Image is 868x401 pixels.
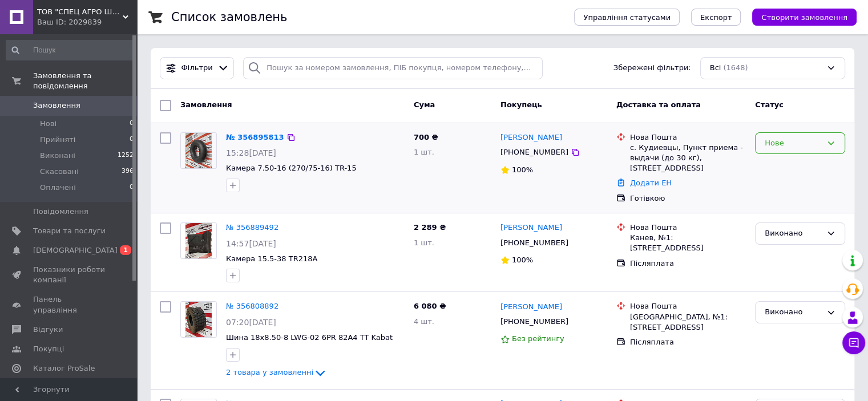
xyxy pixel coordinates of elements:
[33,226,106,236] span: Товари та послуги
[765,137,822,149] div: Нове
[630,193,746,204] div: Готівкою
[40,151,75,161] span: Виконані
[33,245,118,256] span: [DEMOGRAPHIC_DATA]
[630,312,746,333] div: [GEOGRAPHIC_DATA], №1: [STREET_ADDRESS]
[226,302,278,310] a: № 356808892
[500,222,562,233] a: [PERSON_NAME]
[512,165,533,174] span: 100%
[40,183,76,193] span: Оплачені
[181,63,213,74] span: Фільтри
[180,100,232,109] span: Замовлення
[414,223,446,232] span: 2 289 ₴
[512,334,564,343] span: Без рейтингу
[630,301,746,311] div: Нова Пошта
[33,325,63,335] span: Відгуки
[500,302,562,313] a: [PERSON_NAME]
[498,145,571,160] div: [PHONE_NUMBER]
[33,100,80,111] span: Замовлення
[630,337,746,347] div: Післяплата
[180,222,217,259] a: Фото товару
[842,331,865,354] button: Чат з покупцем
[226,254,317,263] a: Камера 15.5-38 TR218A
[574,9,680,26] button: Управління статусами
[180,132,217,169] a: Фото товару
[118,151,134,161] span: 1252
[512,256,533,264] span: 100%
[6,40,135,60] input: Пошук
[40,119,56,129] span: Нові
[741,13,857,21] a: Створити замовлення
[583,13,671,22] span: Управління статусами
[723,63,748,72] span: (1648)
[130,119,134,129] span: 0
[226,133,284,141] a: № 356895813
[180,301,217,338] a: Фото товару
[243,57,543,79] input: Пошук за номером замовлення, ПІБ покупця, номером телефону, Email, номером накладної
[500,100,542,109] span: Покупець
[185,133,212,168] img: Фото товару
[37,7,123,17] span: ТОВ "СПЕЦ АГРО ШИНА"
[120,245,131,255] span: 1
[185,223,212,258] img: Фото товару
[752,9,857,26] button: Створити замовлення
[226,318,276,327] span: 07:20[DATE]
[630,258,746,269] div: Післяплата
[498,314,571,329] div: [PHONE_NUMBER]
[613,63,691,74] span: Збережені фільтри:
[710,63,721,74] span: Всі
[414,302,446,310] span: 6 080 ₴
[630,143,746,174] div: с. Кудиевцы, Пункт приема - выдачи (до 30 кг), [STREET_ADDRESS]
[33,344,64,354] span: Покупці
[226,148,276,157] span: 15:28[DATE]
[37,17,137,27] div: Ваш ID: 2029839
[500,132,562,143] a: [PERSON_NAME]
[630,179,672,187] a: Додати ЕН
[755,100,784,109] span: Статус
[414,100,435,109] span: Cума
[171,10,287,24] h1: Список замовлень
[130,135,134,145] span: 0
[226,223,278,232] a: № 356889492
[33,294,106,315] span: Панель управління
[630,233,746,253] div: Канев, №1: [STREET_ADDRESS]
[40,167,79,177] span: Скасовані
[226,164,357,172] a: Камера 7.50-16 (270/75-16) TR-15
[414,238,434,247] span: 1 шт.
[630,132,746,143] div: Нова Пошта
[226,368,313,376] span: 2 товара у замовленні
[498,236,571,250] div: [PHONE_NUMBER]
[761,13,847,22] span: Створити замовлення
[765,306,822,318] div: Виконано
[40,135,75,145] span: Прийняті
[185,302,212,337] img: Фото товару
[33,363,95,374] span: Каталог ProSale
[122,167,134,177] span: 396
[765,228,822,240] div: Виконано
[33,71,137,91] span: Замовлення та повідомлення
[33,265,106,285] span: Показники роботи компанії
[414,148,434,156] span: 1 шт.
[630,222,746,233] div: Нова Пошта
[33,206,88,217] span: Повідомлення
[616,100,701,109] span: Доставка та оплата
[226,368,327,376] a: 2 товара у замовленні
[226,239,276,248] span: 14:57[DATE]
[226,333,393,342] a: Шина 18x8.50-8 LWG-02 6PR 82A4 TT Kabat
[700,13,732,22] span: Експорт
[414,317,434,326] span: 4 шт.
[414,133,438,141] span: 700 ₴
[130,183,134,193] span: 0
[691,9,741,26] button: Експорт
